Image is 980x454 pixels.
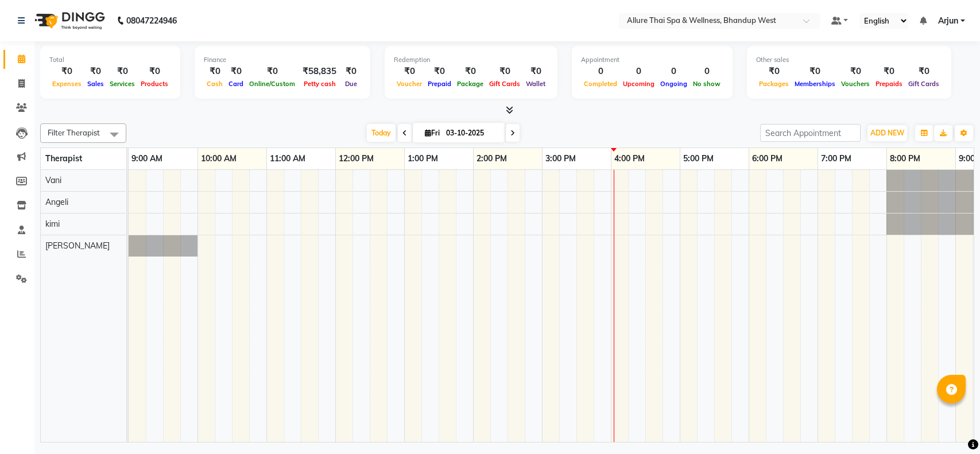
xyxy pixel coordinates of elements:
[818,150,854,167] a: 7:00 PM
[129,150,165,167] a: 9:00 AM
[690,65,723,78] div: 0
[84,80,107,88] span: Sales
[45,197,68,207] span: Angeli
[657,80,690,88] span: Ongoing
[422,129,443,137] span: Fri
[342,80,360,88] span: Due
[45,240,110,251] span: [PERSON_NAME]
[620,80,657,88] span: Upcoming
[454,65,486,78] div: ₹0
[760,124,861,142] input: Search Appointment
[48,128,100,137] span: Filter Therapist
[107,80,138,88] span: Services
[204,80,226,88] span: Cash
[49,55,171,65] div: Total
[870,129,904,137] span: ADD NEW
[581,80,620,88] span: Completed
[581,65,620,78] div: 0
[792,80,838,88] span: Memberships
[905,65,942,78] div: ₹0
[443,125,500,142] input: 2025-10-03
[838,80,873,88] span: Vouchers
[523,65,548,78] div: ₹0
[680,150,716,167] a: 5:00 PM
[138,80,171,88] span: Products
[198,150,239,167] a: 10:00 AM
[905,80,942,88] span: Gift Cards
[792,65,838,78] div: ₹0
[394,55,548,65] div: Redemption
[405,150,441,167] a: 1:00 PM
[138,65,171,78] div: ₹0
[657,65,690,78] div: 0
[246,65,298,78] div: ₹0
[298,65,341,78] div: ₹58,835
[267,150,308,167] a: 11:00 AM
[938,15,958,27] span: Arjun
[887,150,923,167] a: 8:00 PM
[873,80,905,88] span: Prepaids
[756,80,792,88] span: Packages
[49,80,84,88] span: Expenses
[932,408,969,443] iframe: chat widget
[581,55,723,65] div: Appointment
[425,80,454,88] span: Prepaid
[301,80,339,88] span: Petty cash
[126,5,177,37] b: 08047224946
[45,219,60,229] span: kimi
[394,65,425,78] div: ₹0
[246,80,298,88] span: Online/Custom
[226,65,246,78] div: ₹0
[474,150,510,167] a: 2:00 PM
[45,175,61,185] span: Vani
[341,65,361,78] div: ₹0
[84,65,107,78] div: ₹0
[620,65,657,78] div: 0
[838,65,873,78] div: ₹0
[45,153,82,164] span: Therapist
[367,124,396,142] span: Today
[226,80,246,88] span: Card
[611,150,648,167] a: 4:00 PM
[425,65,454,78] div: ₹0
[486,80,523,88] span: Gift Cards
[49,65,84,78] div: ₹0
[543,150,579,167] a: 3:00 PM
[204,65,226,78] div: ₹0
[873,65,905,78] div: ₹0
[204,55,361,65] div: Finance
[523,80,548,88] span: Wallet
[690,80,723,88] span: No show
[756,55,942,65] div: Other sales
[756,65,792,78] div: ₹0
[394,80,425,88] span: Voucher
[486,65,523,78] div: ₹0
[454,80,486,88] span: Package
[749,150,785,167] a: 6:00 PM
[336,150,377,167] a: 12:00 PM
[29,5,108,37] img: logo
[107,65,138,78] div: ₹0
[867,125,907,141] button: ADD NEW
